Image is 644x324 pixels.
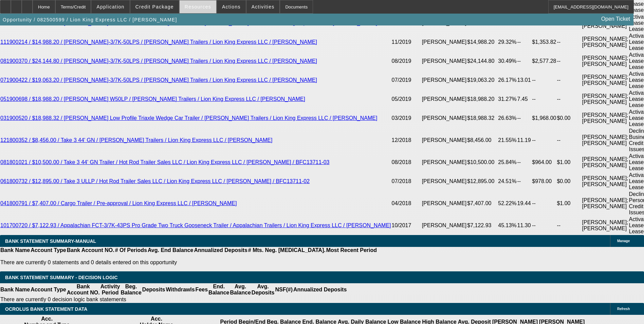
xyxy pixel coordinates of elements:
button: Application [91,0,129,13]
td: -- [517,153,532,172]
td: 26.63% [498,109,517,128]
td: 31.27% [498,90,517,109]
td: [PERSON_NAME] [422,216,467,235]
th: Bank Account NO. [67,283,100,296]
td: 30.49% [498,52,517,71]
td: 13.01 [517,71,532,90]
a: 101700720 / $7,122.93 / Appalachian FCT-3/7K-43PS Pro Grade Two Truck Gooseneck Trailer / Appalac... [0,222,391,228]
td: -- [517,52,532,71]
th: Annualized Deposits [293,283,347,296]
th: End. Balance [208,283,229,296]
a: 031900520 / $18,988.32 / [PERSON_NAME] Low Profile Triaxle Wedge Car Trailer / [PERSON_NAME] Trai... [0,115,377,121]
td: $10,500.00 [467,153,498,172]
td: $12,895.00 [467,172,498,191]
td: 21.55% [498,128,517,153]
td: -- [532,216,556,235]
td: 10/2017 [391,216,422,235]
td: [PERSON_NAME] [422,90,467,109]
td: -- [532,71,556,90]
td: -- [517,109,532,128]
span: Application [96,4,124,10]
span: Credit Package [135,4,174,10]
td: 08/2019 [391,52,422,71]
td: $1,968.00 [532,109,556,128]
td: 11.19 [517,128,532,153]
td: [PERSON_NAME] [422,33,467,52]
td: $1.00 [556,191,582,216]
th: NSF(#) [275,283,293,296]
th: Avg. Balance [229,283,251,296]
button: Activities [246,0,280,13]
a: 081900370 / $24,144.80 / [PERSON_NAME]-3/7K-50LPS / [PERSON_NAME] Trailers / Lion King Express LL... [0,58,317,64]
span: Opportunity / 082500599 / Lion King Express LLC / [PERSON_NAME] [3,17,177,22]
td: [PERSON_NAME] [422,172,467,191]
td: [PERSON_NAME]; [PERSON_NAME] [582,109,629,128]
th: Fees [195,283,208,296]
td: 12/2018 [391,128,422,153]
th: Beg. Balance [120,283,142,296]
span: Activities [252,4,275,10]
td: 24.51% [498,172,517,191]
td: 04/2018 [391,191,422,216]
td: [PERSON_NAME]; [PERSON_NAME] [582,191,629,216]
td: [PERSON_NAME] [422,109,467,128]
button: Actions [217,0,246,13]
td: -- [556,128,582,153]
td: -- [556,216,582,235]
td: -- [517,33,532,52]
td: 19.44 [517,191,532,216]
td: -- [556,90,582,109]
p: There are currently 0 statements and 0 details entered on this opportunity [0,259,377,266]
td: 11.30 [517,216,532,235]
button: Credit Package [130,0,179,13]
td: 26.17% [498,71,517,90]
td: 11/2019 [391,33,422,52]
th: Bank Account NO. [67,247,115,254]
th: Activity Period [100,283,121,296]
td: [PERSON_NAME] [422,52,467,71]
a: 061800732 / $12,895.00 / Take 3 ULLP / Hot Rod Trailer Sales LLC / Lion King Express LLC / [PERSO... [0,178,310,184]
td: 07/2018 [391,172,422,191]
button: Resources [180,0,216,13]
span: Refresh [617,307,630,311]
td: 05/2019 [391,90,422,109]
td: 03/2019 [391,109,422,128]
a: 111900214 / $14,988.20 / [PERSON_NAME]-3/7K-50LPS / [PERSON_NAME] Trailers / Lion King Express LL... [0,39,317,45]
td: 25.84% [498,153,517,172]
td: $14,988.20 [467,33,498,52]
td: -- [532,128,556,153]
td: [PERSON_NAME]; [PERSON_NAME] [582,90,629,109]
td: [PERSON_NAME]; [PERSON_NAME] [582,71,629,90]
td: -- [556,71,582,90]
td: [PERSON_NAME]; [PERSON_NAME] [582,153,629,172]
th: Account Type [30,283,67,296]
th: # Mts. Neg. [MEDICAL_DATA]. [248,247,326,254]
span: Bank Statement Summary - Decision Logic [5,275,118,280]
td: 52.22% [498,191,517,216]
td: [PERSON_NAME]; [PERSON_NAME] [582,216,629,235]
td: $1,353.82 [532,33,556,52]
td: $19,063.20 [467,71,498,90]
span: Manage [617,239,630,243]
td: [PERSON_NAME] [422,128,467,153]
td: 07/2019 [391,71,422,90]
td: $7,407.00 [467,191,498,216]
span: BANK STATEMENT SUMMARY-MANUAL [5,238,96,244]
td: $18,988.32 [467,109,498,128]
th: Avg. End Balance [147,247,194,254]
td: $2,577.28 [532,52,556,71]
td: [PERSON_NAME] [422,153,467,172]
th: Account Type [30,247,67,254]
td: [PERSON_NAME] [422,191,467,216]
span: Actions [222,4,241,10]
td: -- [532,90,556,109]
td: $7,122.93 [467,216,498,235]
a: 071900422 / $19,063.20 / [PERSON_NAME]-3/7K-50LPS / [PERSON_NAME] Trailers / Lion King Express LL... [0,77,317,83]
a: 121800352 / $8,456.00 / Take 3 44' GN / [PERSON_NAME] Trailers / Lion King Express LLC / [PERSON_... [0,137,272,143]
td: [PERSON_NAME]; [PERSON_NAME] [582,52,629,71]
td: [PERSON_NAME]; [PERSON_NAME] [582,33,629,52]
a: 051900698 / $18,988.20 / [PERSON_NAME] W50LP / [PERSON_NAME] Trailers / Lion King Express LLC / [... [0,96,305,102]
span: OCROLUS BANK STATEMENT DATA [5,306,87,312]
td: -- [532,191,556,216]
td: -- [517,172,532,191]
